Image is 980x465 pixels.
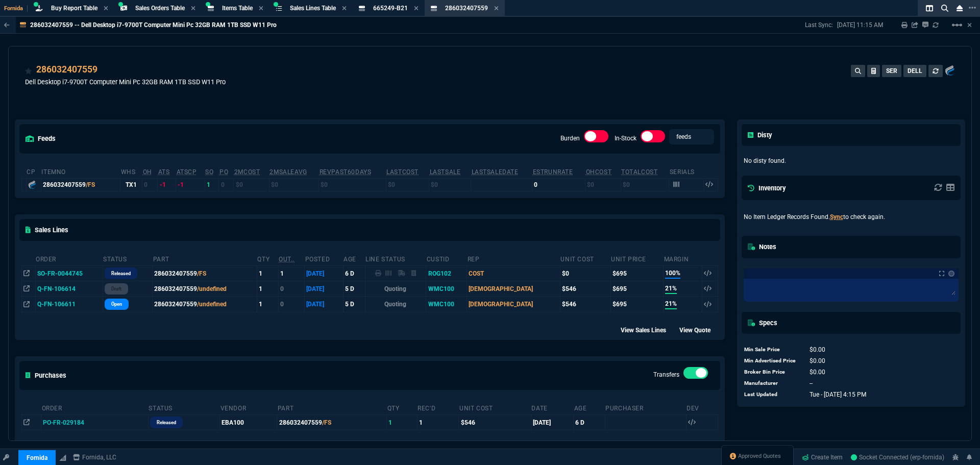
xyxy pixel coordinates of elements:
[41,164,120,179] th: ItemNo
[277,415,387,430] td: 286032407559
[279,256,295,263] abbr: Outstanding (To Ship)
[830,213,843,221] a: Sync
[467,266,560,281] td: COST
[35,297,103,312] td: Q-FN-106611
[429,178,471,191] td: $0
[305,281,344,297] td: [DATE]
[43,419,84,426] span: PO-FR-029184
[748,183,786,193] h5: Inventory
[220,400,277,415] th: Vendor
[51,5,97,12] span: Buy Report Table
[23,301,30,308] nx-icon: Open In Opposite Panel
[744,378,867,389] tr: undefined
[219,178,234,191] td: 0
[41,400,149,415] th: Order
[683,367,708,383] div: Transfers
[197,301,227,308] span: /undefined
[748,242,776,252] h5: Notes
[319,178,386,191] td: $0
[269,168,307,176] abbr: Avg Sale from SO invoices for 2 months
[686,400,718,415] th: Dev
[205,168,213,176] abbr: Total units on open Sales Orders
[610,281,664,297] td: $695
[653,371,679,378] label: Transfers
[222,5,253,12] span: Items Table
[43,180,118,189] div: 286032407559
[472,168,519,176] abbr: The date of the last SO Inv price. No time limit. (ignore zeros)
[153,297,257,312] td: 286032407559
[35,251,103,266] th: Order
[386,168,419,176] abbr: The last purchase cost from PO Order
[744,378,800,389] td: Manufacturer
[610,251,664,266] th: Unit Price
[810,380,813,387] span: --
[744,355,867,366] tr: undefined
[157,419,176,427] p: Released
[142,178,158,191] td: 0
[426,266,467,281] td: ROG102
[290,5,336,12] span: Sales Lines Table
[610,266,664,281] td: $695
[664,251,702,266] th: Margin
[748,130,772,140] h5: Disty
[343,251,365,266] th: age
[104,5,108,13] nx-icon: Close Tab
[560,251,610,266] th: Unit Cost
[414,5,419,13] nx-icon: Close Tab
[665,268,680,279] span: 100%
[669,164,704,179] th: Serials
[176,178,205,191] td: -1
[387,415,418,430] td: 1
[533,168,573,176] abbr: Total sales within a 30 day window based on last time there was inventory
[805,21,837,29] p: Last Sync:
[153,266,257,281] td: 286032407559
[269,178,318,191] td: $0
[426,281,467,297] td: WMC100
[810,369,825,376] span: 0
[744,212,959,222] p: No Item Ledger Records Found. to check again.
[26,134,56,143] h5: feeds
[426,251,467,266] th: CustId
[257,251,278,266] th: QTY
[111,270,131,278] p: Released
[459,415,531,430] td: $546
[4,21,10,29] nx-icon: Back to Table
[810,346,825,353] span: 0
[810,357,825,364] span: 0
[30,21,277,29] p: 286032407559 -- Dell Desktop i7-9700T Computer Mini Pc 32GB RAM 1TB SSD W11 Pro
[562,269,608,278] div: $0
[111,285,121,293] p: draft
[585,178,621,191] td: $0
[744,344,800,355] td: Min Sale Price
[584,130,608,146] div: Burden
[343,281,365,297] td: 5 D
[952,2,967,14] nx-icon: Close Workbench
[342,5,347,13] nx-icon: Close Tab
[305,251,344,266] th: Posted
[343,297,365,312] td: 5 D
[621,178,669,191] td: $0
[969,3,976,13] nx-icon: Open New Tab
[4,5,28,12] span: Fornida
[744,366,867,378] tr: undefined
[562,300,608,309] div: $546
[922,2,937,14] nx-icon: Split Panels
[43,418,146,427] nx-fornida-value: PO-FR-029184
[532,178,585,191] td: 0
[367,284,424,293] p: Quoting
[748,318,777,328] h5: Specs
[120,178,142,191] td: TX1
[951,19,963,31] mat-icon: Example home icon
[278,297,304,312] td: 0
[837,21,883,29] p: [DATE] 11:15 AM
[219,168,228,176] abbr: Total units on open Purchase Orders
[387,400,418,415] th: Qty
[417,400,459,415] th: Rec'd
[153,251,257,266] th: Part
[143,168,152,176] abbr: Total units in inventory.
[197,270,206,277] span: /FS
[574,400,605,415] th: Age
[494,5,499,13] nx-icon: Close Tab
[257,281,278,297] td: 1
[738,452,781,460] span: Approved Quotes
